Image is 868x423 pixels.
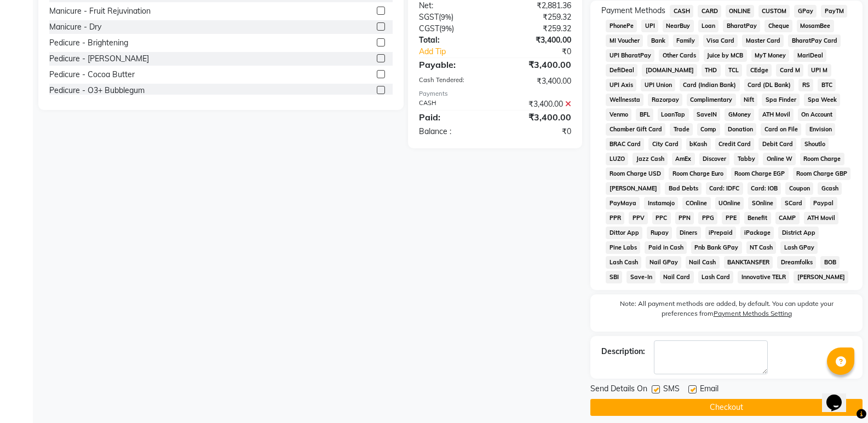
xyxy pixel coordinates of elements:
span: [PERSON_NAME] [606,182,660,195]
span: CUSTOM [758,5,790,18]
span: Discover [699,153,730,165]
button: Checkout [590,399,863,416]
span: Lash GPay [780,241,818,254]
span: SaveIN [693,108,721,121]
span: Room Charge [800,153,844,165]
label: Payment Methods Setting [714,309,792,318]
span: Benefit [744,212,771,224]
span: Chamber Gift Card [606,123,665,136]
span: bKash [686,138,711,150]
span: iPrepaid [705,227,737,239]
span: SMS [663,383,680,397]
div: Pedicure - O3+ Bubblegum [49,85,145,96]
span: ATH Movil [758,108,794,121]
span: Gcash [818,182,842,195]
span: Nail GPay [646,256,681,269]
span: Rupay [647,227,672,239]
span: Trade [670,123,693,136]
div: Manicure - Dry [49,21,101,33]
div: Pedicure - [PERSON_NAME] [49,53,149,65]
span: MariDeal [794,49,826,62]
span: PayMaya [606,197,640,210]
span: ONLINE [726,5,754,18]
span: Card (DL Bank) [744,79,795,91]
span: BOB [820,256,840,269]
span: Venmo [606,108,631,121]
span: Cheque [764,20,792,32]
span: iPackage [740,227,774,239]
span: LUZO [606,153,628,165]
div: ₹0 [495,126,579,137]
div: ( ) [411,23,495,34]
span: CARD [698,5,721,18]
span: Coupon [785,182,813,195]
span: Dittor App [606,227,642,239]
span: Card: IOB [748,182,781,195]
span: Room Charge Euro [669,167,727,180]
div: ₹3,400.00 [495,34,579,46]
span: Donation [725,123,757,136]
div: ₹3,400.00 [495,111,579,124]
div: Payments [419,89,571,98]
span: BFL [636,108,653,121]
span: Complimentary [687,94,736,106]
span: Wellnessta [606,94,643,106]
span: Email [700,383,718,397]
span: Card on File [761,123,801,136]
span: UPI Axis [606,79,636,91]
span: [PERSON_NAME] [794,271,848,283]
span: MyT Money [751,49,790,62]
span: Other Cards [659,49,699,62]
span: BharatPay [723,20,760,32]
span: CASH [670,5,693,18]
iframe: chat widget [822,379,857,412]
div: Paid: [411,111,495,124]
span: CGST [419,24,439,33]
span: Visa Card [703,34,738,47]
span: Nail Cash [686,256,720,269]
span: BANKTANSFER [724,256,773,269]
span: PPE [722,212,740,224]
span: City Card [648,138,682,150]
span: Debit Card [758,138,796,150]
label: Note: All payment methods are added, by default. You can update your preferences from [601,299,852,323]
span: Nift [740,94,758,106]
span: THD [702,64,721,77]
span: CEdge [746,64,772,77]
div: ₹3,400.00 [495,98,579,110]
span: Lash Card [698,271,734,283]
div: ₹0 [509,46,579,57]
span: Spa Finder [762,94,800,106]
span: Bad Debts [665,182,702,195]
div: Payable: [411,58,495,71]
div: ₹259.32 [495,23,579,34]
span: Diners [676,227,701,239]
span: LoanTap [658,108,689,121]
span: Shoutlo [801,138,829,150]
span: Tabby [734,153,758,165]
span: PPR [606,212,624,224]
span: Master Card [742,34,784,47]
span: GMoney [725,108,754,121]
span: Innovative TELR [738,271,789,283]
span: UPI M [808,64,831,77]
span: MosamBee [797,20,834,32]
span: Instamojo [644,197,678,210]
span: SGST [419,12,439,22]
div: Manicure - Fruit Rejuvination [49,5,151,17]
span: PhonePe [606,20,637,32]
span: ATH Movil [804,212,839,224]
div: CASH [411,98,495,110]
div: Balance : [411,126,495,137]
span: 9% [441,13,451,21]
span: NT Cash [746,241,777,254]
span: PPN [675,212,694,224]
span: Paid in Cash [645,241,687,254]
span: TCL [725,64,743,77]
span: Family [673,34,699,47]
span: On Account [798,108,836,121]
span: SBI [606,271,622,283]
span: BTC [818,79,836,91]
span: GPay [794,5,817,18]
span: PayTM [821,5,847,18]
